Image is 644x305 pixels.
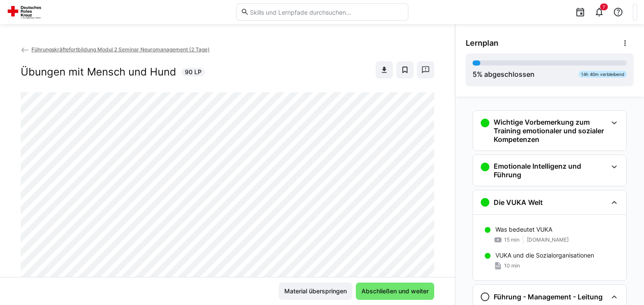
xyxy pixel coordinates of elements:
h3: Emotionale Intelligenz und Führung [494,162,607,179]
h3: Führung - Management - Leitung [494,292,603,301]
p: Was bedeutet VUKA [495,225,552,234]
span: 10 min [504,262,520,269]
div: 14h 40m verbleibend [579,71,627,78]
span: 15 min [504,236,520,243]
button: Abschließen und weiter [356,283,434,300]
h3: Wichtige Vorbemerkung zum Training emotionaler und sozialer Kompetenzen [494,118,607,144]
span: Lernplan [466,38,498,48]
span: 90 LP [185,68,202,76]
span: Führungskräftefortbildung Modul 2 Seminar Neuromanagement (2 Tage) [31,46,210,53]
input: Skills und Lernpfade durchsuchen… [249,8,403,16]
div: % abgeschlossen [473,69,535,79]
span: Abschließen und weiter [360,287,430,296]
span: 7 [603,4,605,9]
h3: Die VUKA Welt [494,198,543,207]
span: [DOMAIN_NAME] [527,236,569,243]
span: 5 [473,70,477,79]
a: Führungskräftefortbildung Modul 2 Seminar Neuromanagement (2 Tage) [21,46,210,53]
span: Material überspringen [283,287,348,296]
p: VUKA und die Sozialorganisationen [495,251,594,260]
h2: Übungen mit Mensch und Hund [21,66,176,79]
button: Material überspringen [279,283,352,300]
